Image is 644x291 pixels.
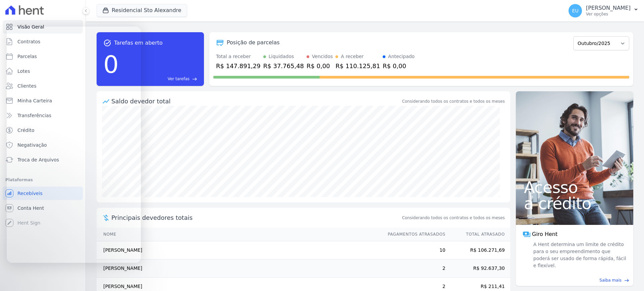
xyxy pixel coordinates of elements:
[3,153,83,166] a: Troca de Arquivos
[520,277,629,283] a: Saiba mais east
[97,241,381,259] td: [PERSON_NAME]
[97,228,381,241] th: Nome
[524,179,625,195] span: Acesso
[17,23,44,30] span: Visão Geral
[388,53,415,60] div: Antecipado
[3,187,83,200] a: Recebíveis
[381,241,446,259] td: 10
[3,35,83,48] a: Contratos
[586,11,631,17] p: Ver opções
[3,124,83,137] a: Crédito
[563,1,644,20] button: EU [PERSON_NAME] Ver opções
[524,195,625,211] span: a crédito
[3,94,83,107] a: Minha Carteira
[168,76,190,82] span: Ver tarefas
[312,53,333,60] div: Vencidos
[3,201,83,215] a: Conta Hent
[446,228,510,241] th: Total Atrasado
[446,241,510,259] td: R$ 106.271,69
[111,213,401,222] span: Principais devedores totais
[3,109,83,122] a: Transferências
[381,228,446,241] th: Pagamentos Atrasados
[3,138,83,152] a: Negativação
[121,76,197,82] a: Ver tarefas east
[97,259,381,278] td: [PERSON_NAME]
[383,61,415,70] div: R$ 0,00
[216,61,261,70] div: R$ 147.891,29
[3,50,83,63] a: Parcelas
[5,176,80,184] div: Plataformas
[402,215,505,221] span: Considerando todos os contratos e todos os meses
[269,53,294,60] div: Liquidados
[111,97,401,106] div: Saldo devedor total
[227,39,280,47] div: Posição de parcelas
[7,27,141,263] iframe: Intercom live chat
[599,277,622,283] span: Saiba mais
[263,61,304,70] div: R$ 37.765,48
[532,230,557,238] span: Giro Hent
[192,77,197,82] span: east
[572,8,579,13] span: EU
[381,259,446,278] td: 2
[586,5,631,11] p: [PERSON_NAME]
[341,53,364,60] div: A receber
[446,259,510,278] td: R$ 92.637,30
[3,20,83,34] a: Visão Geral
[532,241,627,269] span: A Hent determina um limite de crédito para o seu empreendimento que poderá ser usado de forma ráp...
[307,61,333,70] div: R$ 0,00
[216,53,261,60] div: Total a receber
[402,98,505,104] div: Considerando todos os contratos e todos os meses
[624,278,629,283] span: east
[335,61,380,70] div: R$ 110.125,81
[3,64,83,78] a: Lotes
[97,4,187,17] button: Residencial Sto Alexandre
[3,79,83,93] a: Clientes
[7,268,23,284] iframe: Intercom live chat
